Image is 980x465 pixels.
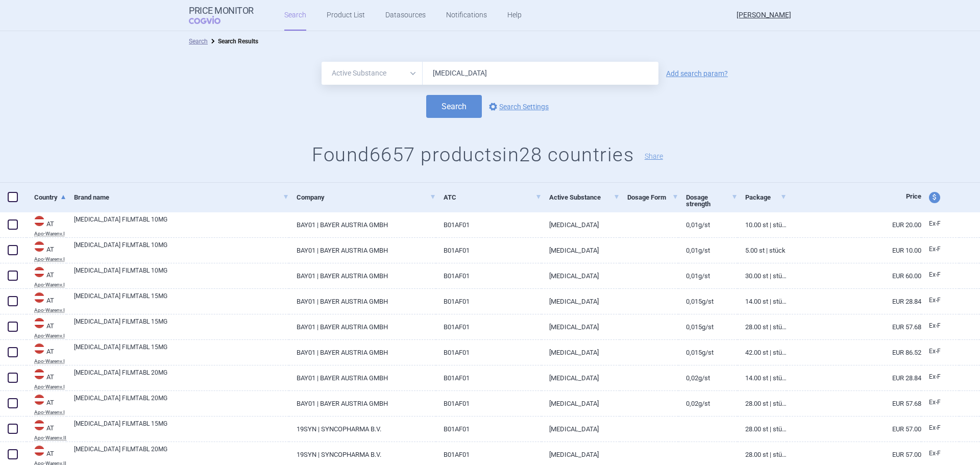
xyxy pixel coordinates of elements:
[426,95,482,118] button: Search
[678,263,737,288] a: 0,01G/ST
[436,365,541,390] a: B01AF01
[289,212,436,237] a: BAY01 | BAYER AUSTRIA GMBH
[738,417,787,442] a: 28.00 ST | Stück
[436,263,541,288] a: B01AF01
[289,417,436,442] a: 19SYN | SYNCOPHARMA B.V.
[738,314,787,339] a: 28.00 ST | Stück
[921,267,959,283] a: Ex-F
[289,365,436,390] a: BAY01 | BAYER AUSTRIA GMBH
[74,266,289,284] a: [MEDICAL_DATA] FILMTABL 10MG
[929,246,941,253] span: Ex-factory price
[678,365,737,390] a: 0,02G/ST
[74,419,289,437] a: [MEDICAL_DATA] FILMTABL 15MG
[929,322,941,329] span: Ex-factory price
[738,238,787,263] a: 5.00 ST | Stück
[27,215,66,236] a: ATATApo-Warenv.I
[74,445,289,463] a: [MEDICAL_DATA] FILMTABL 20MG
[929,297,941,304] span: Ex-factory price
[34,241,44,252] img: Austria
[542,289,620,314] a: [MEDICAL_DATA]
[34,318,44,328] img: Austria
[542,263,620,288] a: [MEDICAL_DATA]
[929,348,941,355] span: Ex-factory price
[787,238,921,263] a: EUR 10.00
[74,368,289,386] a: [MEDICAL_DATA] FILMTABL 20MG
[34,395,44,405] img: Austria
[444,185,541,210] a: ATC
[34,369,44,379] img: Austria
[34,282,66,287] abbr: Apo-Warenv.I — Apothekerverlag Warenverzeichnis. Online database developed by the Österreichische...
[74,185,289,210] a: Brand name
[929,399,941,406] span: Ex-factory price
[929,450,941,457] span: Ex-factory price
[34,216,44,226] img: Austria
[738,365,787,390] a: 14.00 ST | Stück
[738,340,787,365] a: 42.00 ST | Stück
[34,267,44,277] img: Austria
[436,314,541,339] a: B01AF01
[929,373,941,380] span: Ex-factory price
[34,308,66,313] abbr: Apo-Warenv.I — Apothekerverlag Warenverzeichnis. Online database developed by the Österreichische...
[34,446,44,456] img: Austria
[787,340,921,365] a: EUR 86.52
[787,263,921,288] a: EUR 60.00
[289,238,436,263] a: BAY01 | BAYER AUSTRIA GMBH
[189,16,235,24] span: COGVIO
[929,220,941,227] span: Ex-factory price
[289,340,436,365] a: BAY01 | BAYER AUSTRIA GMBH
[27,291,66,313] a: ATATApo-Warenv.I
[189,6,254,25] a: Price MonitorCOGVIO
[74,317,289,335] a: [MEDICAL_DATA] FILMTABL 15MG
[921,344,959,359] a: Ex-F
[929,271,941,278] span: Ex-factory price
[27,317,66,338] a: ATATApo-Warenv.I
[27,266,66,287] a: ATATApo-Warenv.I
[74,291,289,310] a: [MEDICAL_DATA] FILMTABL 15MG
[921,370,959,385] a: Ex-F
[542,314,620,339] a: [MEDICAL_DATA]
[921,446,959,461] a: Ex-F
[627,185,678,210] a: Dosage Form
[542,391,620,416] a: [MEDICAL_DATA]
[34,420,44,430] img: Austria
[678,238,737,263] a: 0,01G/ST
[542,417,620,442] a: [MEDICAL_DATA]
[34,231,66,236] abbr: Apo-Warenv.I — Apothekerverlag Warenverzeichnis. Online database developed by the Österreichische...
[738,212,787,237] a: 10.00 ST | Stück
[436,391,541,416] a: B01AF01
[27,394,66,415] a: ATATApo-Warenv.I
[34,344,44,354] img: Austria
[218,38,258,45] strong: Search Results
[27,368,66,389] a: ATATApo-Warenv.I
[678,289,737,314] a: 0,015G/ST
[738,263,787,288] a: 30.00 ST | Stück
[678,340,737,365] a: 0,015G/ST
[921,319,959,334] a: Ex-F
[289,314,436,339] a: BAY01 | BAYER AUSTRIA GMBH
[34,435,66,440] abbr: Apo-Warenv.II — Apothekerverlag Warenverzeichnis. Online database developed by the Österreichisch...
[678,391,737,416] a: 0,02G/ST
[906,192,921,200] span: Price
[34,292,44,303] img: Austria
[208,36,258,46] li: Search Results
[921,216,959,232] a: Ex-F
[787,212,921,237] a: EUR 20.00
[666,70,728,77] a: Add search param?
[678,314,737,339] a: 0,015G/ST
[542,365,620,390] a: [MEDICAL_DATA]
[542,212,620,237] a: [MEDICAL_DATA]
[549,185,620,210] a: Active Substance
[542,238,620,263] a: [MEDICAL_DATA]
[74,394,289,412] a: [MEDICAL_DATA] FILMTABL 20MG
[74,240,289,259] a: [MEDICAL_DATA] FILMTABL 10MG
[686,185,737,216] a: Dosage strength
[27,342,66,364] a: ATATApo-Warenv.I
[787,417,921,442] a: EUR 57.00
[289,263,436,288] a: BAY01 | BAYER AUSTRIA GMBH
[27,419,66,440] a: ATATApo-Warenv.II
[787,365,921,390] a: EUR 28.84
[645,153,663,160] button: Share
[436,289,541,314] a: B01AF01
[189,38,208,45] a: Search
[436,238,541,263] a: B01AF01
